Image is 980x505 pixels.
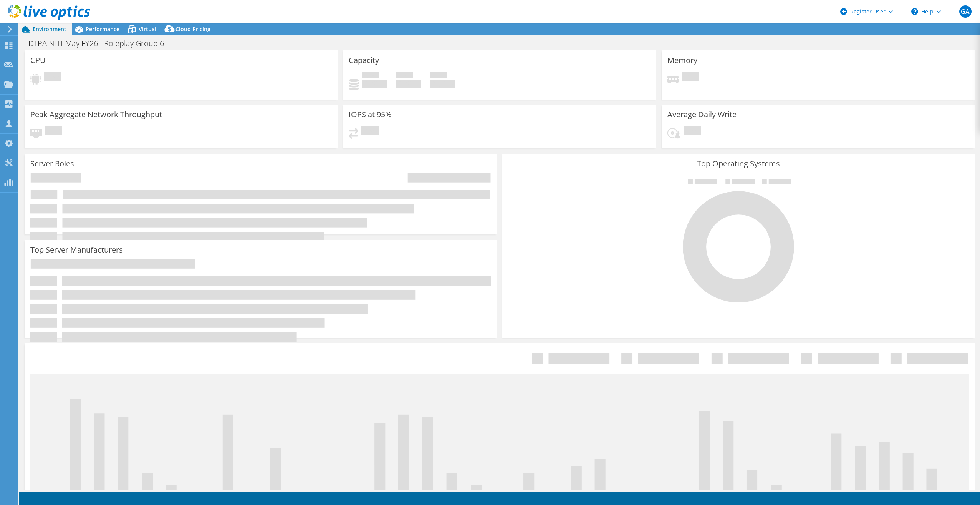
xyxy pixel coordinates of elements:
span: GA [959,5,972,18]
h3: Server Roles [30,159,74,168]
span: Performance [86,25,119,33]
h3: CPU [30,56,46,65]
span: Free [396,72,413,80]
span: Pending [361,126,379,137]
span: Pending [45,126,62,137]
h4: 0 GiB [430,80,455,88]
h1: DTPA NHT May FY26 - Roleplay Group 6 [25,39,176,48]
span: Pending [682,72,699,83]
span: Used [362,72,379,80]
span: Environment [33,25,66,33]
span: Pending [684,126,701,137]
span: Virtual [139,25,156,33]
span: Pending [44,72,61,83]
h3: Top Server Manufacturers [30,246,123,254]
h3: Memory [667,56,697,65]
h3: Top Operating Systems [508,159,969,168]
h4: 0 GiB [362,80,387,88]
svg: \n [911,8,918,15]
h3: IOPS at 95% [349,110,392,119]
h3: Peak Aggregate Network Throughput [30,110,162,119]
span: Cloud Pricing [175,25,210,33]
h4: 0 GiB [396,80,421,88]
h3: Average Daily Write [667,110,737,119]
h3: Capacity [349,56,379,65]
span: Total [430,72,447,80]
